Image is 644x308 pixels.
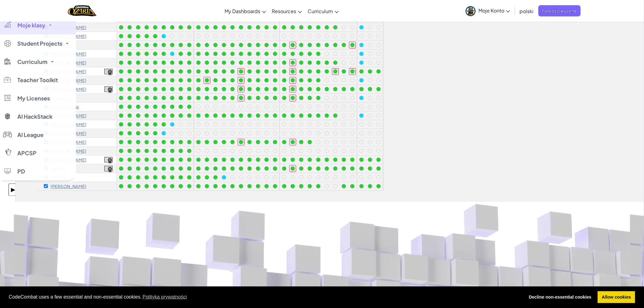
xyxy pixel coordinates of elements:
[17,96,50,101] span: My Licenses
[17,77,58,83] span: Teacher Toolkit
[17,114,52,119] span: AI HackStack
[272,8,296,14] span: Resources
[142,292,188,302] a: learn more about cookies
[538,5,581,16] a: Poproś o wycenę
[17,23,45,28] span: Moje klasy
[104,156,112,163] a: View Course Completion Certificate
[525,291,596,303] a: deny cookies
[479,7,510,14] span: Moje Konto
[598,291,635,303] a: allow cookies
[463,1,513,20] a: Moje Konto
[104,157,112,164] img: certificate-icon.png
[68,5,96,17] img: Home
[269,3,305,19] a: Resources
[10,185,16,194] span: ▶
[17,41,62,46] span: Student Projects
[225,8,261,14] span: My Dashboards
[104,86,112,93] img: certificate-icon.png
[104,86,112,93] a: View Course Completion Certificate
[308,8,333,14] span: Curriculum
[517,3,537,19] a: polski
[466,6,476,16] img: avatar
[222,3,269,19] a: My Dashboards
[104,165,112,172] a: View Course Completion Certificate
[17,132,44,138] span: AI League
[9,292,520,302] span: CodeCombat uses a few essential and non-essential cookies.
[305,3,342,19] a: Curriculum
[68,5,96,17] a: Ozaria by CodeCombat logo
[104,166,112,173] img: certificate-icon.png
[520,8,534,14] span: polski
[17,59,47,65] span: Curriculum
[104,68,112,75] a: View Course Completion Certificate
[104,69,112,75] img: certificate-icon.png
[51,184,86,189] p: Дарина Дорошенко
